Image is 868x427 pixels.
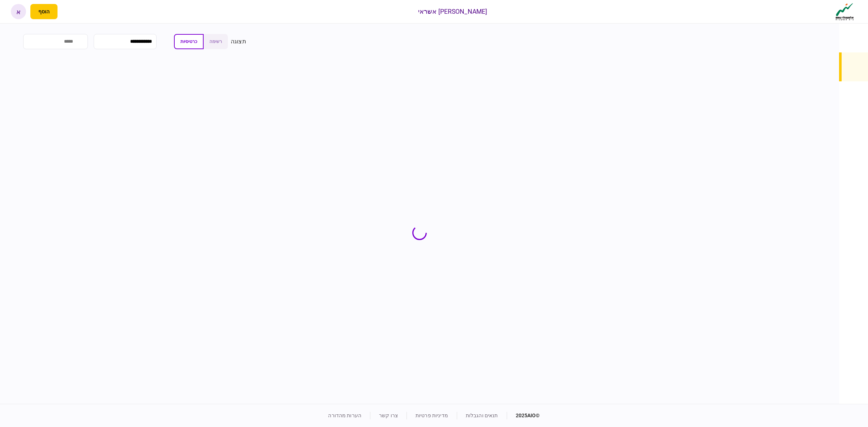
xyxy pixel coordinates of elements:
button: א [11,4,26,19]
button: כרטיסיות [174,34,204,49]
button: פתח תפריט להוספת לקוח [30,4,58,19]
div: תצוגה [231,37,246,46]
span: כרטיסיות [180,39,197,44]
button: פתח רשימת התראות [62,4,77,19]
div: [PERSON_NAME] אשראי [418,7,488,16]
a: תנאים והגבלות [466,413,498,418]
a: צרו קשר [379,413,398,418]
a: הערות מהדורה [328,413,361,418]
div: © 2025 AIO [507,412,540,419]
a: מדיניות פרטיות [416,413,448,418]
button: רשימה [204,34,228,49]
span: רשימה [209,39,222,44]
img: client company logo [834,3,855,21]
